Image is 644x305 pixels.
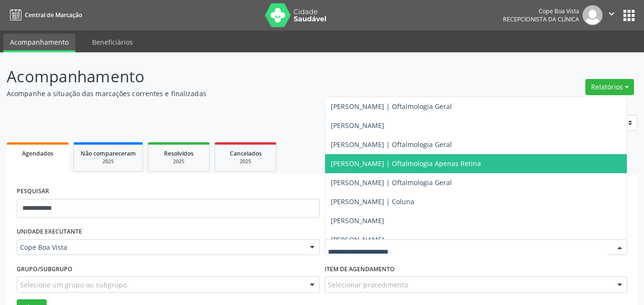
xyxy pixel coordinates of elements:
span: [PERSON_NAME] | Coluna [331,197,414,206]
a: Acompanhamento [3,34,75,52]
i:  [606,9,617,19]
label: Item de agendamento [325,262,395,276]
span: [PERSON_NAME] [331,121,384,130]
label: PESQUISAR [17,184,49,199]
span: Cope Boa Vista [20,243,300,252]
p: Acompanhe a situação das marcações correntes e finalizadas [7,89,448,98]
span: Agendados [22,149,53,157]
span: [PERSON_NAME] | Oftalmologia Geral [331,140,452,149]
span: Recepcionista da clínica [503,15,579,23]
img: img [583,5,603,25]
label: UNIDADE EXECUTANTE [17,225,82,239]
button:  [603,5,621,25]
button: Relatórios [585,79,634,95]
span: Selecionar procedimento [328,280,408,290]
a: Central de Marcação [7,7,82,23]
p: Acompanhamento [7,65,448,89]
span: [PERSON_NAME] | Oftalmologia Geral [331,178,452,187]
div: 2025 [81,158,136,165]
button: apps [621,7,637,24]
span: Central de Marcação [25,11,82,19]
span: Resolvidos [164,149,194,157]
span: Cancelados [230,149,262,157]
div: 2025 [222,158,269,165]
label: Grupo/Subgrupo [17,262,72,276]
span: [PERSON_NAME] [331,216,384,225]
a: Beneficiários [85,34,140,50]
span: [PERSON_NAME] [331,235,384,244]
span: [PERSON_NAME] | Oftalmologia Apenas Retina [331,159,481,168]
span: [PERSON_NAME] | Oftalmologia Geral [331,102,452,111]
div: Cope Boa Vista [503,7,579,15]
div: 2025 [155,158,203,165]
span: Não compareceram [81,149,136,157]
span: Selecione um grupo ou subgrupo [20,280,127,290]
